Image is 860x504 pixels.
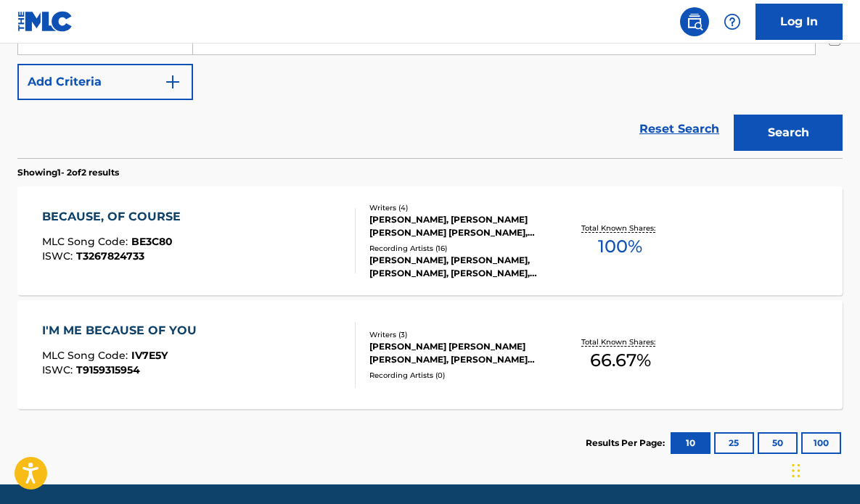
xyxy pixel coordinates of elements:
div: [PERSON_NAME], [PERSON_NAME], [PERSON_NAME], [PERSON_NAME], [PERSON_NAME] [369,254,552,280]
button: 50 [758,432,798,454]
span: BE3C80 [131,235,173,248]
div: BECAUSE, OF COURSE [42,208,188,226]
p: Results Per Page: [586,437,668,450]
div: [PERSON_NAME], [PERSON_NAME] [PERSON_NAME] [PERSON_NAME], [PERSON_NAME] [369,213,552,239]
button: 25 [714,432,754,454]
span: T3267824733 [76,249,144,263]
span: MLC Song Code : [42,349,131,362]
iframe: Chat Widget [787,434,860,504]
span: 100 % [598,234,642,260]
button: 10 [671,432,710,454]
span: IV7E5Y [131,349,168,362]
span: ISWC : [42,249,76,263]
div: Writers ( 3 ) [369,329,552,340]
button: Search [734,115,843,151]
p: Total Known Shares: [581,223,659,234]
img: 9d2ae6d4665cec9f34b9.svg [164,73,181,91]
a: Log In [755,4,843,40]
div: [PERSON_NAME] [PERSON_NAME] [PERSON_NAME], [PERSON_NAME] [PERSON_NAME] [369,340,552,366]
div: Help [718,7,747,36]
a: Reset Search [632,113,726,145]
span: MLC Song Code : [42,235,131,248]
span: ISWC : [42,363,76,376]
button: Add Criteria [17,64,193,100]
div: I'M ME BECAUSE OF YOU [42,322,204,339]
img: search [686,13,703,30]
span: 66.67 % [590,347,651,373]
p: Showing 1 - 2 of 2 results [17,166,119,179]
div: Recording Artists ( 16 ) [369,243,552,254]
a: BECAUSE, OF COURSEMLC Song Code:BE3C80ISWC:T3267824733Writers (4)[PERSON_NAME], [PERSON_NAME] [PE... [17,186,843,295]
a: Public Search [680,7,709,36]
span: T9159315954 [76,363,140,376]
div: Recording Artists ( 0 ) [369,370,552,381]
button: 100 [801,432,841,454]
div: Writers ( 4 ) [369,202,552,213]
div: Drag [792,449,800,492]
p: Total Known Shares: [581,336,659,347]
img: help [724,13,741,30]
img: MLC Logo [17,11,73,32]
a: I'M ME BECAUSE OF YOUMLC Song Code:IV7E5YISWC:T9159315954Writers (3)[PERSON_NAME] [PERSON_NAME] [... [17,300,843,409]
